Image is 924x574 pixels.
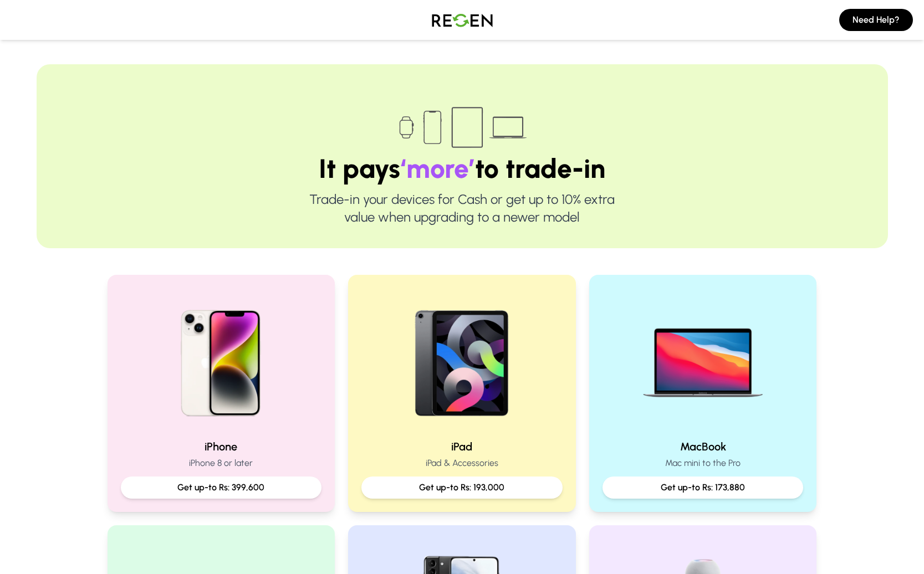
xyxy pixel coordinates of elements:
h2: iPhone [121,439,322,454]
p: Get up-to Rs: 399,600 [130,481,313,494]
button: Need Help? [839,9,913,31]
span: ‘more’ [400,152,475,184]
h2: MacBook [603,439,804,454]
img: Logo [423,4,501,35]
p: Trade-in your devices for Cash or get up to 10% extra value when upgrading to a newer model [72,191,852,226]
p: Get up-to Rs: 173,880 [611,481,795,494]
img: Trade-in devices [393,100,532,155]
h1: It pays to trade-in [72,155,852,182]
p: Get up-to Rs: 193,000 [370,481,554,494]
img: iPhone [150,288,292,430]
img: MacBook [632,288,774,430]
p: iPad & Accessories [361,457,563,470]
p: iPhone 8 or later [121,457,322,470]
p: Mac mini to the Pro [603,457,804,470]
img: iPad [391,288,533,430]
h2: iPad [361,439,563,454]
